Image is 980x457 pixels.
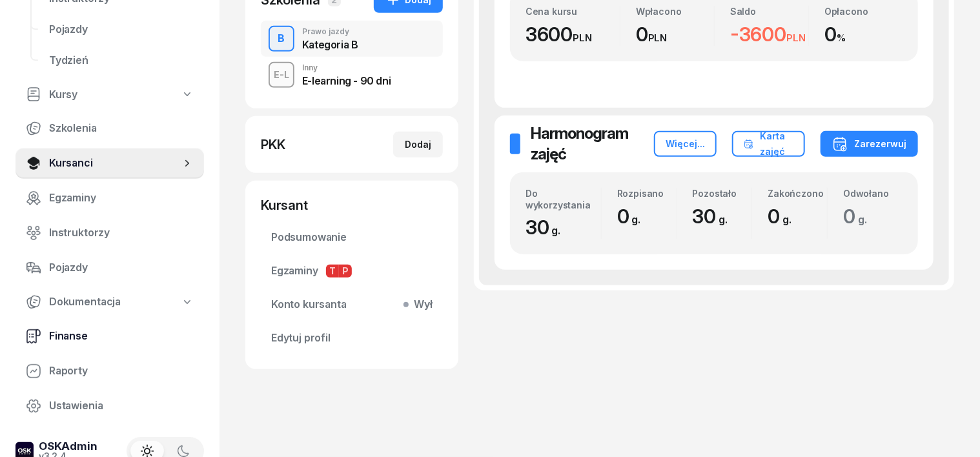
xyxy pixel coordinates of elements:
[636,23,714,46] div: 0
[39,14,204,45] a: Pojazdy
[49,225,194,241] span: Instruktorzy
[49,259,194,276] span: Pojazdy
[693,205,734,228] span: 30
[666,136,705,152] div: Więcej...
[261,323,443,354] a: Edytuj profil
[405,137,431,152] div: Dodaj
[49,363,194,380] span: Raporty
[843,205,873,228] span: 0
[15,355,204,386] a: Raporty
[15,320,204,351] a: Finanse
[526,216,567,239] span: 30
[302,39,358,50] div: Kategoria B
[261,222,443,253] a: Podsumowanie
[552,224,561,237] small: g.
[15,113,204,144] a: Szkolenia
[15,287,204,317] a: Dokumentacja
[821,131,918,157] button: Zarezerwuj
[261,136,285,154] div: PKK
[302,28,358,36] div: Prawo jazdy
[824,6,903,17] div: Opłacono
[271,296,433,313] span: Konto kursanta
[39,45,204,76] a: Tydzień
[573,32,592,44] small: PLN
[269,66,294,83] div: E-L
[632,213,641,226] small: g.
[531,123,654,165] h2: Harmonogram zajęć
[49,398,194,414] span: Ustawienia
[768,188,827,199] div: Zakończono
[15,148,204,179] a: Kursanci
[858,213,867,226] small: g.
[15,183,204,214] a: Egzaminy
[730,6,808,17] div: Saldo
[49,52,194,69] span: Tydzień
[261,21,443,57] button: BPrawo jazdyKategoria B
[526,6,620,17] div: Cena kursu
[49,21,194,38] span: Pojazdy
[409,296,433,313] span: Wył
[261,289,443,320] a: Konto kursantaWył
[719,213,728,226] small: g.
[15,390,204,421] a: Ustawienia
[693,188,752,199] div: Pozostało
[15,252,204,283] a: Pojazdy
[273,28,291,50] div: B
[49,86,77,103] span: Kursy
[39,441,97,452] div: OSKAdmin
[15,79,204,109] a: Kursy
[732,131,805,157] button: Karta zajęć
[302,64,391,72] div: Inny
[526,23,620,46] div: 3600
[617,205,648,228] span: 0
[768,205,798,228] span: 0
[782,213,791,226] small: g.
[654,131,717,157] button: Więcej...
[49,328,194,345] span: Finanse
[837,32,846,44] small: %
[617,188,677,199] div: Rozpisano
[326,265,339,278] span: T
[261,256,443,287] a: EgzaminyTP
[269,26,294,52] button: B
[730,23,808,46] div: -3600
[49,190,194,207] span: Egzaminy
[526,188,601,210] div: Do wykorzystania
[261,196,443,214] div: Kursant
[15,218,204,249] a: Instruktorzy
[302,76,391,86] div: E-learning - 90 dni
[832,136,906,152] div: Zarezerwuj
[843,188,903,199] div: Odwołano
[49,294,121,310] span: Dokumentacja
[824,23,903,46] div: 0
[271,263,433,279] span: Egzaminy
[648,32,668,44] small: PLN
[339,265,352,278] span: P
[393,132,443,157] button: Dodaj
[271,229,433,246] span: Podsumowanie
[636,6,714,17] div: Wpłacono
[261,57,443,93] button: E-LInnyE-learning - 90 dni
[269,62,294,88] button: E-L
[271,330,433,347] span: Edytuj profil
[786,32,806,44] small: PLN
[49,120,194,137] span: Szkolenia
[744,128,793,159] div: Karta zajęć
[49,155,181,172] span: Kursanci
